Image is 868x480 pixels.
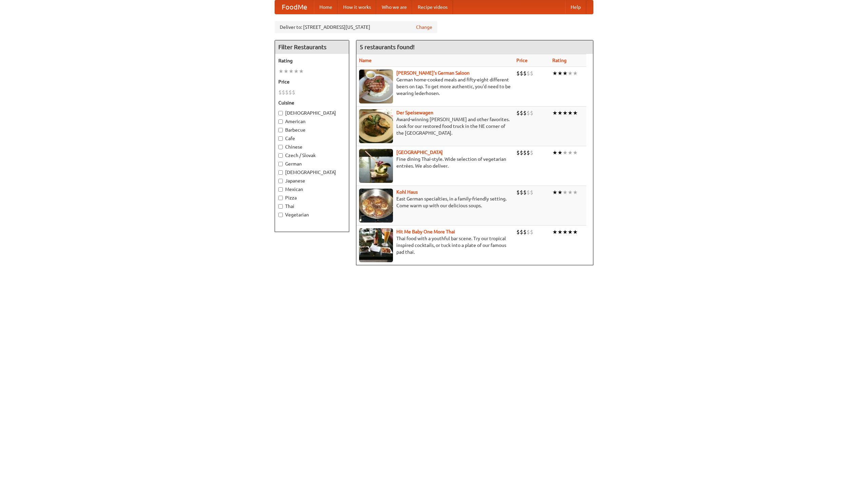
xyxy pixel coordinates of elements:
[568,70,573,77] li: ★
[338,0,376,14] a: How it works
[359,58,372,63] a: Name
[278,57,346,64] h5: Rating
[278,203,346,210] label: Thai
[278,187,283,192] input: Mexican
[563,189,568,196] li: ★
[278,162,283,166] input: German
[516,228,520,236] li: $
[396,70,470,76] a: [PERSON_NAME]'s German Saloon
[568,149,573,156] li: ★
[359,228,393,262] img: babythai.jpg
[359,109,393,143] img: speisewagen.jpg
[278,110,346,116] label: [DEMOGRAPHIC_DATA]
[565,0,586,14] a: Help
[278,170,283,175] input: [DEMOGRAPHIC_DATA]
[278,68,283,75] li: ★
[573,228,578,236] li: ★
[285,89,289,96] li: $
[278,204,283,209] input: Thai
[527,70,530,77] li: $
[523,70,527,77] li: $
[275,40,349,54] h4: Filter Restaurants
[278,186,346,193] label: Mexican
[573,189,578,196] li: ★
[278,194,346,201] label: Pizza
[360,44,415,50] ng-pluralize: 5 restaurants found!
[359,116,511,136] p: Award-winning [PERSON_NAME] and other favorites. Look for our restored food truck in the NE corne...
[278,135,346,142] label: Cafe
[376,0,412,14] a: Who we are
[278,119,283,124] input: American
[299,68,304,75] li: ★
[516,189,520,196] li: $
[278,169,346,176] label: [DEMOGRAPHIC_DATA]
[520,70,523,77] li: $
[294,68,299,75] li: ★
[292,89,295,96] li: $
[278,89,282,96] li: $
[278,152,346,159] label: Czech / Slovak
[282,89,285,96] li: $
[278,118,346,125] label: American
[516,149,520,156] li: $
[552,58,567,63] a: Rating
[552,228,557,236] li: ★
[563,149,568,156] li: ★
[557,109,563,117] li: ★
[568,189,573,196] li: ★
[573,70,578,77] li: ★
[516,109,520,117] li: $
[523,109,527,117] li: $
[278,213,283,217] input: Vegetarian
[552,70,557,77] li: ★
[523,189,527,196] li: $
[527,149,530,156] li: $
[278,160,346,167] label: German
[278,136,283,141] input: Cafe
[557,149,563,156] li: ★
[530,189,533,196] li: $
[278,177,346,184] label: Japanese
[523,228,527,236] li: $
[278,111,283,115] input: [DEMOGRAPHIC_DATA]
[359,149,393,183] img: satay.jpg
[396,110,433,115] a: Der Speisewagen
[278,99,346,106] h5: Cuisine
[359,76,511,97] p: German home-cooked meals and fifty-eight different beers on tap. To get more authentic, you'd nee...
[278,211,346,218] label: Vegetarian
[552,189,557,196] li: ★
[396,229,455,234] a: Hit Me Baby One More Thai
[396,150,443,155] a: [GEOGRAPHIC_DATA]
[552,109,557,117] li: ★
[314,0,338,14] a: Home
[359,235,511,255] p: Thai food with a youthful bar scene. Try our tropical inspired cocktails, or tuck into a plate of...
[527,109,530,117] li: $
[278,143,346,150] label: Chinese
[278,153,283,158] input: Czech / Slovak
[289,89,292,96] li: $
[530,149,533,156] li: $
[563,109,568,117] li: ★
[275,21,437,33] div: Deliver to: [STREET_ADDRESS][US_STATE]
[520,149,523,156] li: $
[412,0,453,14] a: Recipe videos
[516,70,520,77] li: $
[289,68,294,75] li: ★
[530,70,533,77] li: $
[563,228,568,236] li: ★
[530,109,533,117] li: $
[573,109,578,117] li: ★
[557,189,563,196] li: ★
[359,189,393,223] img: kohlhaus.jpg
[516,58,528,63] a: Price
[278,196,283,200] input: Pizza
[396,189,418,195] a: Kohl Haus
[530,228,533,236] li: $
[557,70,563,77] li: ★
[568,228,573,236] li: ★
